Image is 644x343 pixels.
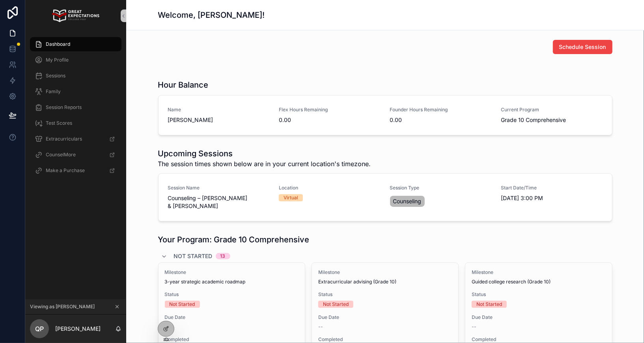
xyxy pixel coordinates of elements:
a: CounselMore [30,148,121,162]
span: Due Date [318,314,452,321]
span: Status [318,291,452,298]
span: Current Program [501,107,603,113]
span: [PERSON_NAME] [168,116,270,124]
span: Not Started [174,252,213,260]
span: Status [472,291,605,298]
a: Sessions [30,69,121,83]
a: Session Reports [30,100,121,114]
a: Family [30,84,121,99]
span: Counseling [393,197,422,205]
span: Completed [165,336,299,343]
span: -- [318,324,323,330]
span: Milestone [472,269,605,276]
span: Session Name [168,185,270,191]
span: Session Reports [46,104,82,111]
span: 3-year strategic academic roadmap [165,279,246,285]
div: 13 [220,253,226,259]
div: Not Started [476,301,502,308]
span: Completed [318,336,452,343]
a: Make a Purchase [30,163,121,178]
div: Virtual [284,194,298,201]
a: Extracurriculars [30,132,121,146]
span: The session times shown below are in your current location's timezone. [158,159,371,169]
a: Test Scores [30,116,121,130]
span: Due Date [165,314,299,321]
span: Start Date/Time [501,185,603,191]
p: [PERSON_NAME] [55,325,101,333]
h1: Welcome, [PERSON_NAME]! [158,9,265,21]
span: Dashboard [46,41,70,47]
a: Dashboard [30,37,121,51]
div: Not Started [323,301,349,308]
span: Name [168,107,270,113]
h1: Hour Balance [158,79,209,90]
span: Location [279,185,381,191]
span: Milestone [318,269,452,276]
span: Extracurriculars [46,136,82,142]
span: Viewing as [PERSON_NAME] [30,304,95,310]
span: CounselMore [46,152,76,158]
img: App logo [52,9,99,22]
div: scrollable content [25,32,126,188]
span: Counseling – [PERSON_NAME] & [PERSON_NAME] [168,194,270,210]
span: -- [472,324,476,330]
span: Founder Hours Remaining [390,107,492,113]
span: Test Scores [46,120,72,126]
span: My Profile [46,57,69,63]
span: Completed [472,336,605,343]
a: My Profile [30,53,121,67]
span: [DATE] 3:00 PM [501,194,603,202]
span: Grade 10 Comprehensive [501,116,603,124]
span: Family [46,88,61,95]
span: Guided college research (Grade 10) [472,279,551,285]
span: 0.00 [390,116,492,124]
button: Schedule Session [553,40,612,54]
span: Session Type [390,185,492,191]
span: Due Date [472,314,605,321]
h1: Upcoming Sessions [158,148,371,159]
span: Schedule Session [559,43,606,51]
span: Flex Hours Remaining [279,107,381,113]
span: Status [165,291,299,298]
h1: Your Program: Grade 10 Comprehensive [158,234,310,245]
span: Make a Purchase [46,167,85,174]
span: QP [35,324,44,334]
span: Sessions [46,73,65,79]
span: Milestone [165,269,299,276]
span: Extracurricular advising (Grade 10) [318,279,396,285]
div: Not Started [170,301,195,308]
span: 0.00 [279,116,381,124]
